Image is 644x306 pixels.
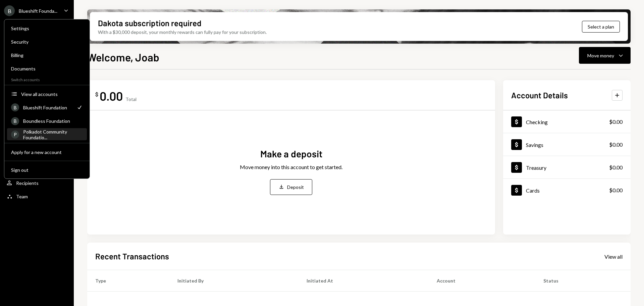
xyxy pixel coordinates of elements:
div: With a $30,000 deposit, your monthly rewards can fully pay for your subscription. [98,29,267,36]
div: Make a deposit [260,147,322,160]
div: B [4,5,15,16]
div: Move money into this account to get started. [240,163,342,171]
a: Billing [7,49,87,61]
div: Blueshift Foundation [23,105,72,110]
a: Security [7,36,87,48]
div: Polkadot Community Foundatio... [23,129,83,140]
div: View all accounts [21,91,83,97]
div: Cards [526,187,540,194]
div: Total [125,96,137,102]
div: Move money [587,52,614,59]
th: Status [535,270,631,292]
div: $0.00 [609,141,623,149]
div: Apply for a new account [11,149,83,155]
a: Recipients [4,177,70,189]
div: Checking [526,119,548,125]
div: B [11,117,19,125]
div: Documents [11,66,83,71]
button: Apply for a new account [7,146,87,158]
div: Switch accounts [4,76,90,82]
a: Checking$0.00 [503,110,631,133]
a: Settings [7,22,87,34]
div: Boundless Foundation [23,118,83,124]
a: View all [604,253,623,260]
div: Deposit [287,184,304,191]
div: $0.00 [609,163,623,171]
a: PPolkadot Community Foundatio... [7,128,87,140]
div: P [11,131,19,139]
div: $0.00 [609,186,623,194]
th: Initiated At [299,270,429,292]
button: View all accounts [7,88,87,100]
th: Initiated By [169,270,299,292]
div: Dakota subscription required [98,17,201,29]
a: Documents [7,62,87,74]
div: Security [11,39,83,45]
div: Blueshift Founda... [19,8,57,14]
button: Deposit [270,179,312,195]
a: BBoundless Foundation [7,115,87,127]
div: Settings [11,25,83,31]
a: Cards$0.00 [503,179,631,201]
div: Sign out [11,167,83,173]
div: B [11,103,19,111]
div: Billing [11,52,83,58]
button: Move money [579,47,631,64]
th: Account [429,270,535,292]
a: Team [4,190,70,202]
div: Team [16,194,28,199]
th: Type [87,270,169,292]
div: $0.00 [609,118,623,126]
div: $ [95,91,98,98]
a: Savings$0.00 [503,133,631,156]
h1: Welcome, Joab [87,50,159,64]
div: View all [604,253,623,260]
div: Treasury [526,164,546,171]
h2: Recent Transactions [95,251,169,262]
h2: Account Details [511,90,568,101]
div: Recipients [16,180,39,186]
button: Select a plan [582,21,620,33]
div: 0.00 [100,88,123,103]
div: Savings [526,142,543,148]
button: Sign out [7,164,87,176]
a: Treasury$0.00 [503,156,631,178]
